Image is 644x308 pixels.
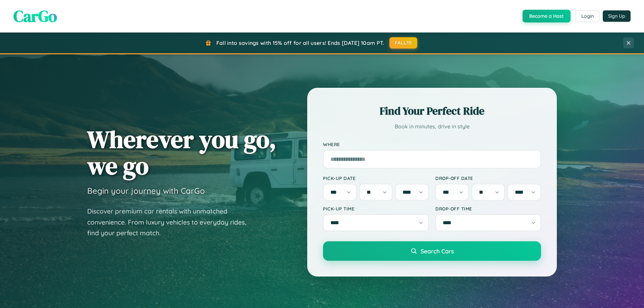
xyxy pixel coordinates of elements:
h1: Wherever you go, we go [87,126,276,179]
button: Sign Up [603,10,631,22]
label: Pick-up Date [323,175,429,181]
label: Drop-off Date [435,175,541,181]
span: Fall into savings with 15% off for all users! Ends [DATE] 10am PT. [216,40,384,46]
h3: Begin your journey with CarGo [87,186,205,196]
h2: Find Your Perfect Ride [323,104,541,118]
label: Pick-up Time [323,206,429,211]
label: Where [323,141,541,147]
span: CarGo [13,5,57,27]
p: Discover premium car rentals with unmatched convenience. From luxury vehicles to everyday rides, ... [87,206,255,239]
label: Drop-off Time [435,206,541,211]
span: Search Cars [421,247,454,255]
button: FALL15 [389,37,418,49]
p: Book in minutes, drive in style [323,122,541,131]
button: Login [576,10,599,22]
button: Become a Host [523,10,571,22]
button: Search Cars [323,241,541,261]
